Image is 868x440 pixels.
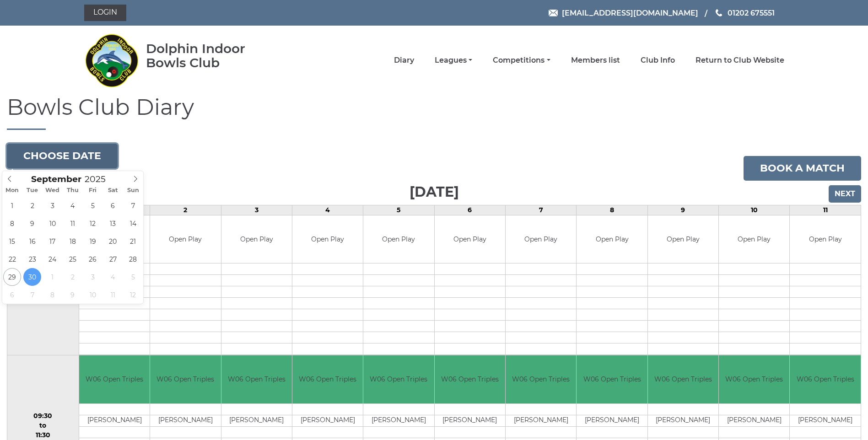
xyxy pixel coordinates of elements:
a: Members list [571,55,620,65]
span: September 17, 2025 [43,232,61,250]
td: 2 [150,205,221,215]
td: Open Play [221,215,292,263]
td: 5 [363,205,434,215]
td: [PERSON_NAME] [150,415,221,426]
span: September 26, 2025 [84,250,102,268]
td: Open Play [719,215,789,263]
td: W06 Open Triples [719,355,789,403]
span: Fri [83,188,103,193]
span: September 27, 2025 [104,250,122,268]
td: Open Play [648,215,718,263]
td: W06 Open Triples [648,355,718,403]
span: September 21, 2025 [124,232,142,250]
span: Mon [2,188,22,193]
span: October 3, 2025 [84,268,102,286]
span: September 23, 2025 [23,250,41,268]
td: 4 [292,205,363,215]
span: October 4, 2025 [104,268,122,286]
span: October 9, 2025 [64,286,81,304]
div: Dolphin Indoor Bowls Club [146,42,275,70]
span: September 16, 2025 [23,232,41,250]
span: September 12, 2025 [84,215,102,232]
span: October 2, 2025 [64,268,81,286]
td: Open Play [292,215,363,263]
span: Scroll to increment [31,175,81,184]
a: Login [84,5,126,21]
td: [PERSON_NAME] [435,415,505,426]
a: Club Info [641,55,675,65]
td: [PERSON_NAME] [79,415,150,426]
td: Open Play [363,215,434,263]
td: W06 Open Triples [435,355,505,403]
td: W06 Open Triples [363,355,434,403]
span: September 14, 2025 [124,215,142,232]
span: Sat [103,188,123,193]
span: October 11, 2025 [104,286,122,304]
span: September 22, 2025 [3,250,21,268]
span: September 24, 2025 [43,250,61,268]
img: Dolphin Indoor Bowls Club [84,28,139,92]
span: October 8, 2025 [43,286,61,304]
span: Wed [43,188,63,193]
a: Leagues [435,55,472,65]
input: Scroll to increment [81,174,117,184]
span: Sun [123,188,143,193]
td: 3 [221,205,292,215]
span: September 5, 2025 [84,197,102,215]
td: 11 [790,205,861,215]
td: Open Play [790,215,861,263]
span: October 10, 2025 [84,286,102,304]
td: 10 [719,205,790,215]
span: September 30, 2025 [23,268,41,286]
td: 8 [577,205,647,215]
td: Open Play [435,215,505,263]
a: Return to Club Website [695,55,784,65]
button: Choose date [7,144,118,168]
td: 6 [434,205,505,215]
span: September 10, 2025 [43,215,61,232]
span: September 18, 2025 [64,232,81,250]
a: Phone us 01202 675551 [714,7,775,19]
td: Open Play [506,215,576,263]
td: [PERSON_NAME] [790,415,861,426]
img: Phone us [716,9,722,16]
span: [EMAIL_ADDRESS][DOMAIN_NAME] [562,8,698,17]
h1: Bowls Club Diary [7,95,861,130]
span: September 11, 2025 [64,215,81,232]
td: W06 Open Triples [577,355,647,403]
span: October 12, 2025 [124,286,142,304]
img: Email [549,10,558,16]
td: Open Play [577,215,647,263]
span: October 1, 2025 [43,268,61,286]
span: September 8, 2025 [3,215,21,232]
span: September 19, 2025 [84,232,102,250]
td: [PERSON_NAME] [719,415,789,426]
span: September 4, 2025 [64,197,81,215]
td: [PERSON_NAME] [648,415,718,426]
td: W06 Open Triples [292,355,363,403]
span: September 7, 2025 [124,197,142,215]
span: October 5, 2025 [124,268,142,286]
a: Book a match [744,156,861,181]
td: W06 Open Triples [506,355,576,403]
td: W06 Open Triples [221,355,292,403]
td: [PERSON_NAME] [363,415,434,426]
td: [PERSON_NAME] [292,415,363,426]
td: 7 [506,205,577,215]
span: September 3, 2025 [43,197,61,215]
span: October 7, 2025 [23,286,41,304]
span: September 28, 2025 [124,250,142,268]
span: September 13, 2025 [104,215,122,232]
span: September 15, 2025 [3,232,21,250]
span: 01202 675551 [728,8,775,17]
td: 9 [647,205,718,215]
span: September 6, 2025 [104,197,122,215]
span: October 6, 2025 [3,286,21,304]
span: September 1, 2025 [3,197,21,215]
span: September 29, 2025 [3,268,21,286]
a: Diary [394,55,414,65]
td: [PERSON_NAME] [577,415,647,426]
a: Email [EMAIL_ADDRESS][DOMAIN_NAME] [549,7,698,19]
span: September 2, 2025 [23,197,41,215]
a: Competitions [493,55,550,65]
